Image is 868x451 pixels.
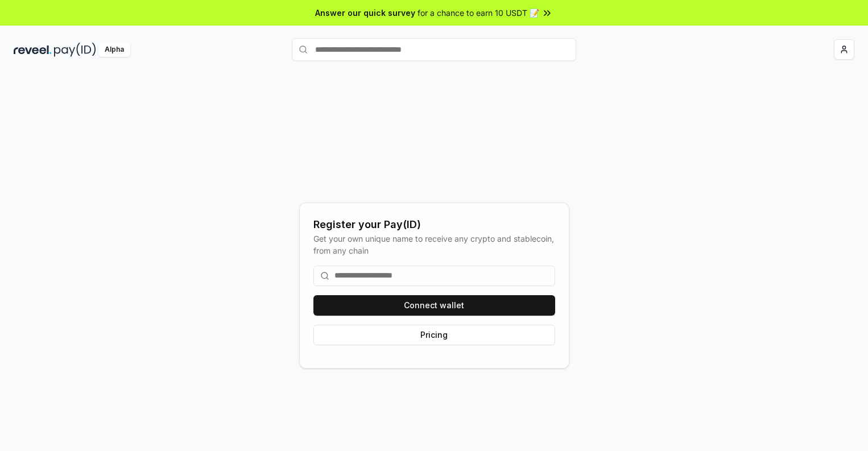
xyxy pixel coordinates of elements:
div: Register your Pay(ID) [313,217,555,233]
img: pay_id [54,43,96,57]
img: reveel_dark [14,43,52,57]
div: Get your own unique name to receive any crypto and stablecoin, from any chain [313,233,555,256]
span: for a chance to earn 10 USDT 📝 [418,7,539,19]
span: Answer our quick survey [315,7,415,19]
button: Pricing [313,325,555,345]
button: Connect wallet [313,295,555,316]
div: Alpha [98,43,130,57]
